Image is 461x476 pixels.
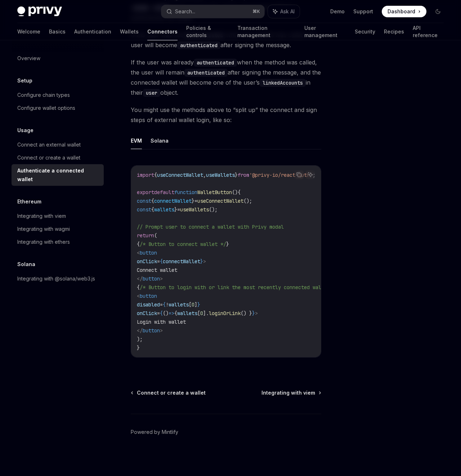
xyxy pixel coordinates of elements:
div: Configure chain types [17,91,70,99]
span: = [194,198,197,204]
a: Connect or create a wallet [131,389,206,396]
span: onClick [137,258,157,265]
a: Authentication [74,23,111,40]
div: Integrating with ethers [17,238,70,246]
a: Wallets [120,23,139,40]
a: Policies & controls [186,23,229,40]
span: > [160,275,163,282]
button: EVM [131,132,142,149]
a: Connectors [147,23,178,40]
code: linkedAccounts [260,79,306,87]
span: </ [137,327,143,334]
span: useConnectWallet [157,172,203,178]
button: Ask AI [306,170,315,179]
span: useConnectWallet [197,198,243,204]
span: Login with wallet [137,319,186,325]
code: authenticated [194,59,237,67]
span: '@privy-io/react-auth' [249,172,313,178]
div: Connect or create a wallet [17,153,80,162]
span: { [151,198,154,204]
a: Integrating with viem [261,389,321,396]
a: Integrating with viem [12,210,104,223]
span: import [137,172,154,178]
span: useWallets [206,172,235,178]
span: { [137,284,140,291]
span: Ask AI [280,8,295,15]
div: Authenticate a connected wallet [17,166,99,184]
span: Connect or create a wallet [137,389,206,396]
span: button [140,250,157,256]
span: ]. [203,310,209,316]
span: { [151,206,154,213]
div: Configure wallet options [17,104,75,112]
span: loginOrLink [209,310,241,316]
span: { [238,189,241,196]
a: Overview [12,52,104,65]
span: Integrating with viem [261,389,315,396]
span: , [203,172,206,178]
span: } [197,301,200,308]
div: Connect an external wallet [17,140,81,149]
span: button [143,327,160,334]
a: Configure wallet options [12,102,104,114]
span: const [137,198,151,204]
span: /* Button to login with or link the most recently connected wallet */ [140,284,339,291]
span: } [252,310,255,316]
span: ! [166,301,169,308]
span: button [143,275,160,282]
span: } [235,172,238,178]
a: Welcome [17,23,40,40]
span: Connect wallet [137,267,177,273]
a: Authenticate a connected wallet [12,164,104,186]
a: Recipes [384,23,404,40]
span: } [174,206,177,213]
img: dark logo [17,6,62,17]
div: Integrating with wagmi [17,225,70,233]
span: } [200,258,203,265]
span: [ [189,301,192,308]
span: wallets [154,206,174,213]
span: connectWallet [154,198,192,204]
div: Integrating with @solana/web3.js [17,274,95,283]
span: () [163,310,169,316]
span: } [137,345,140,351]
button: Search...⌘K [161,5,264,18]
span: } [192,198,194,204]
span: < [137,250,140,256]
a: Support [353,8,373,15]
a: Configure chain types [12,89,104,102]
h5: Usage [17,126,33,135]
span: 0 [200,310,203,316]
span: /* Button to connect wallet */ [140,241,226,247]
span: button [140,293,157,299]
div: Integrating with viem [17,212,66,220]
a: Dashboard [382,6,426,17]
span: { [154,172,157,178]
span: const [137,206,151,213]
span: ⌘ K [252,9,260,14]
span: ] [194,301,197,308]
code: authenticated [177,41,220,49]
span: If the user was already when the method was called, the user will remain after signing the messag... [131,57,321,98]
a: Connect an external wallet [12,138,104,151]
span: export [137,189,154,196]
span: </ [137,275,143,282]
span: () } [241,310,252,316]
span: default [154,189,174,196]
span: You might use the methods above to “split up” the connect and sign steps of external wallet login... [131,105,321,125]
a: Integrating with wagmi [12,223,104,235]
span: = [160,301,163,308]
span: } [226,241,229,247]
a: API reference [413,23,444,40]
a: Connect or create a wallet [12,151,104,164]
span: > [160,327,163,334]
span: [ [197,310,200,316]
span: < [137,293,140,299]
span: onClick [137,310,157,316]
code: user [143,89,160,97]
button: Toggle dark mode [432,6,444,17]
h5: Ethereum [17,197,41,206]
a: Transaction management [237,23,296,40]
span: connectWallet [163,258,200,265]
span: > [255,310,258,316]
